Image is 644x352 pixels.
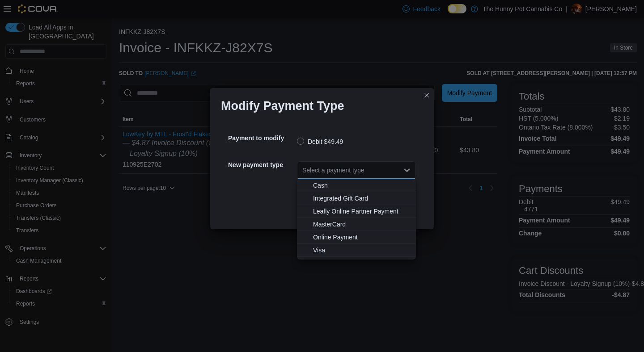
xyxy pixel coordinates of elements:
span: Cash [313,181,411,190]
h5: New payment type [228,156,295,174]
button: Online Payment [297,231,416,244]
span: Leafly Online Partner Payment [313,207,411,216]
button: Cash [297,179,416,192]
span: Integrated Gift Card [313,194,411,203]
span: Visa [313,246,411,255]
button: Closes this modal window [421,90,432,101]
button: Leafly Online Partner Payment [297,205,416,218]
button: MasterCard [297,218,416,231]
button: Close list of options [403,167,411,174]
span: MasterCard [313,220,411,229]
h1: Modify Payment Type [221,99,344,113]
div: Choose from the following options [297,179,416,257]
h5: Payment to modify [228,129,295,147]
label: Debit $49.49 [297,136,343,147]
button: Integrated Gift Card [297,192,416,205]
span: Online Payment [313,233,411,242]
input: Accessible screen reader label [302,165,303,176]
button: Visa [297,244,416,257]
